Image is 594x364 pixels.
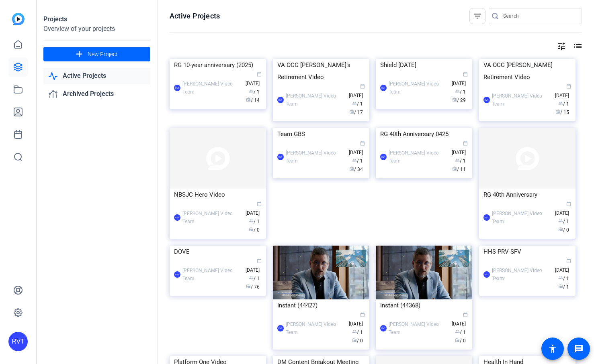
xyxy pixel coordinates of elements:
[277,97,284,103] div: RVT
[566,84,571,89] span: calendar_today
[246,259,262,273] span: [DATE]
[455,158,460,163] span: group
[463,312,468,317] span: calendar_today
[286,92,345,108] div: [PERSON_NAME] Video Team
[43,24,150,34] div: Overview of your projects
[277,299,365,311] div: Instant (44427)
[88,50,118,59] span: New Project
[352,338,357,342] span: radio
[452,167,466,172] span: / 11
[249,218,254,223] span: group
[555,110,569,115] span: / 15
[452,98,466,103] span: / 29
[174,214,180,221] div: RVT
[246,97,251,102] span: radio
[380,299,468,311] div: Instant (44368)
[557,41,566,51] mat-icon: tune
[349,141,365,155] span: [DATE]
[352,101,357,106] span: group
[277,154,284,160] div: RVT
[246,284,251,289] span: radio
[566,201,571,206] span: calendar_today
[558,101,563,106] span: group
[174,59,262,71] div: RG 10-year anniversary (2025)
[452,141,468,155] span: [DATE]
[473,11,482,21] mat-icon: filter_list
[349,110,363,115] span: / 17
[452,166,457,171] span: radio
[558,284,563,289] span: radio
[43,14,150,24] div: Projects
[174,246,262,258] div: DOVE
[352,329,357,334] span: group
[249,275,254,280] span: group
[8,332,28,351] div: RVT
[558,218,563,223] span: group
[483,214,490,221] div: RVT
[249,227,254,232] span: radio
[483,189,571,201] div: RG 40th Anniversary
[12,13,25,25] img: blue-gradient.svg
[483,59,571,83] div: VA OCC [PERSON_NAME] Retirement Video
[452,313,468,327] span: [DATE]
[349,166,354,171] span: radio
[483,246,571,258] div: HHS PRV SFV
[174,189,262,201] div: NBSJC Hero Video
[389,80,448,96] div: [PERSON_NAME] Video Team
[558,276,569,281] span: / 1
[352,338,363,344] span: / 0
[249,276,260,281] span: / 1
[492,92,551,108] div: [PERSON_NAME] Video Team
[246,98,260,103] span: / 14
[174,85,180,91] div: RVT
[380,59,468,71] div: Shield [DATE]
[555,109,560,114] span: radio
[455,89,466,95] span: / 1
[389,320,448,336] div: [PERSON_NAME] Video Team
[483,97,490,103] div: RVT
[574,344,584,354] mat-icon: message
[286,149,345,165] div: [PERSON_NAME] Video Team
[43,86,150,102] a: Archived Projects
[558,227,563,232] span: radio
[43,68,150,84] a: Active Projects
[277,59,365,83] div: VA OCC [PERSON_NAME]’s Retirement Video
[558,101,569,107] span: / 1
[389,149,448,165] div: [PERSON_NAME] Video Team
[455,329,460,334] span: group
[249,219,260,224] span: / 1
[455,158,466,164] span: / 1
[380,128,468,140] div: RG 40th Anniversary 0425
[249,227,260,233] span: / 0
[455,89,460,94] span: group
[349,167,363,172] span: / 34
[182,80,242,96] div: [PERSON_NAME] Video Team
[170,11,220,21] h1: Active Projects
[182,209,242,226] div: [PERSON_NAME] Video Team
[548,344,557,354] mat-icon: accessibility
[277,128,365,140] div: Team GBS
[455,329,466,335] span: / 1
[483,271,490,278] div: RVT
[352,158,363,164] span: / 1
[463,72,468,77] span: calendar_today
[257,72,262,77] span: calendar_today
[572,41,582,51] mat-icon: list
[249,89,260,95] span: / 1
[352,329,363,335] span: / 1
[277,325,284,331] div: RVT
[455,338,466,344] span: / 0
[249,89,254,94] span: group
[380,154,387,160] div: RVT
[492,266,551,283] div: [PERSON_NAME] Video Team
[74,49,84,59] mat-icon: add
[558,275,563,280] span: group
[349,109,354,114] span: radio
[257,258,262,263] span: calendar_today
[555,259,571,273] span: [DATE]
[558,284,569,290] span: / 1
[380,85,387,91] div: RVT
[463,141,468,146] span: calendar_today
[455,338,460,342] span: radio
[360,84,365,89] span: calendar_today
